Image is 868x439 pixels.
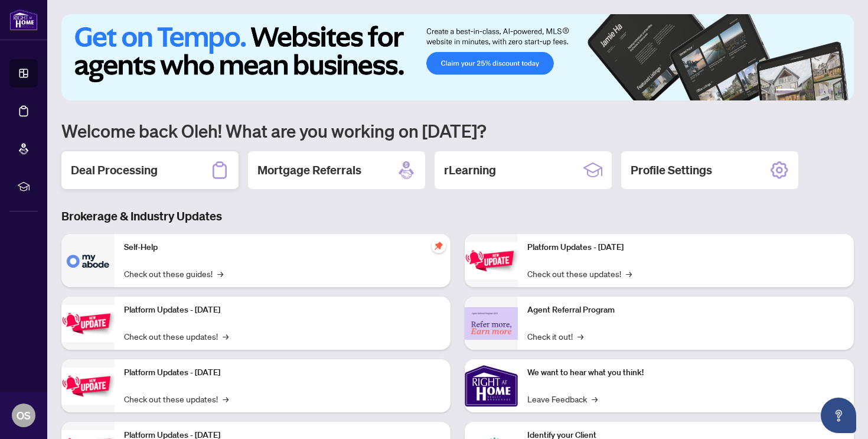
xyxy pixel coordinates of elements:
[527,241,844,254] p: Platform Updates - [DATE]
[61,368,115,405] img: Platform Updates - July 21, 2025
[71,162,158,178] h2: Deal Processing
[257,162,361,178] h2: Mortgage Referrals
[61,208,854,225] h3: Brokerage & Industry Updates
[631,162,712,178] h2: Profile Settings
[61,119,854,142] h1: Welcome back Oleh! What are you working on [DATE]?
[828,89,833,93] button: 5
[527,304,844,317] p: Agent Referral Program
[577,330,583,343] span: →
[61,305,115,342] img: Platform Updates - September 16, 2025
[465,242,518,279] img: Platform Updates - June 23, 2025
[223,330,229,343] span: →
[592,392,598,405] span: →
[821,398,856,433] button: Open asap
[626,267,632,280] span: →
[124,330,229,343] a: Check out these updates!→
[124,392,229,405] a: Check out these updates!→
[223,392,229,405] span: →
[9,9,38,31] img: logo
[527,330,583,343] a: Check it out!→
[61,234,115,287] img: Self-Help
[837,89,842,93] button: 6
[527,392,598,405] a: Leave Feedback→
[124,267,223,280] a: Check out these guides!→
[527,267,632,280] a: Check out these updates!→
[465,307,518,340] img: Agent Referral Program
[124,366,441,379] p: Platform Updates - [DATE]
[776,89,795,93] button: 1
[809,89,814,93] button: 3
[17,407,31,424] span: OS
[124,304,441,317] p: Platform Updates - [DATE]
[432,239,446,253] span: pushpin
[800,89,804,93] button: 2
[465,359,518,412] img: We want to hear what you think!
[444,162,496,178] h2: rLearning
[217,267,223,280] span: →
[818,89,823,93] button: 4
[61,14,854,100] img: Slide 0
[527,366,844,379] p: We want to hear what you think!
[124,241,441,254] p: Self-Help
